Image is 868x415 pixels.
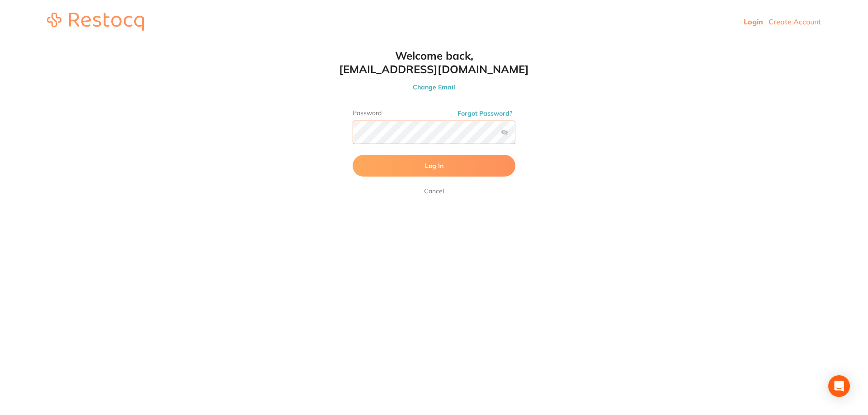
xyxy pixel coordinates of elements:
[828,375,850,397] div: Open Intercom Messenger
[425,162,443,170] span: Log In
[769,17,821,26] a: Create Account
[422,186,446,196] a: Cancel
[335,83,533,91] button: Change Email
[353,109,515,117] label: Password
[47,13,144,31] img: restocq_logo.svg
[744,17,763,26] a: Login
[335,49,533,76] h1: Welcome back, [EMAIL_ADDRESS][DOMAIN_NAME]
[455,109,515,117] button: Forgot Password?
[353,155,515,177] button: Log In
